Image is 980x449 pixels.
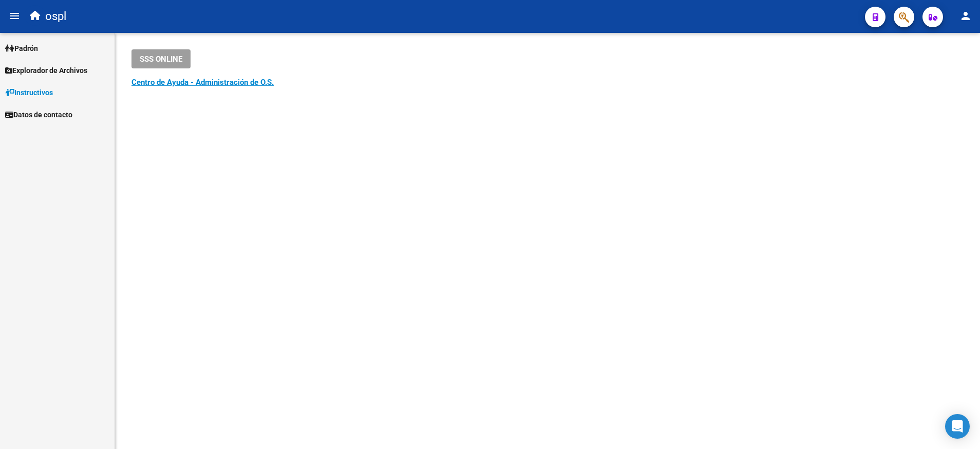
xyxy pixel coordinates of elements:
[5,43,38,54] span: Padrón
[8,10,21,22] mat-icon: menu
[5,65,87,76] span: Explorador de Archivos
[5,109,72,120] span: Datos de contacto
[5,87,53,98] span: Instructivos
[45,5,66,28] span: ospl
[131,49,191,68] button: SSS ONLINE
[140,55,182,64] span: SSS ONLINE
[131,78,274,87] a: Centro de Ayuda - Administración de O.S.
[959,10,972,22] mat-icon: person
[945,414,970,439] div: Open Intercom Messenger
